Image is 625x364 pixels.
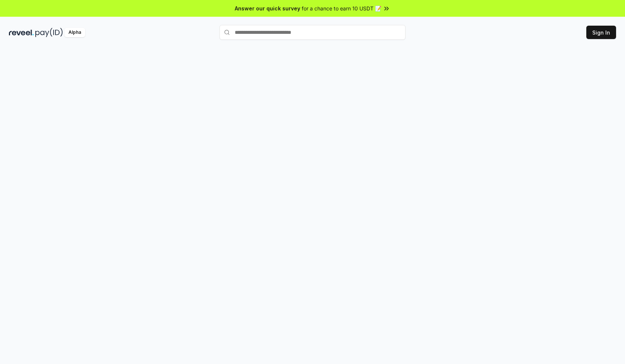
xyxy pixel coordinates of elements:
[235,4,300,12] span: Answer our quick survey
[35,28,63,37] img: pay_id
[586,26,616,39] button: Sign In
[64,28,85,37] div: Alpha
[9,28,34,37] img: reveel_dark
[302,4,381,12] span: for a chance to earn 10 USDT 📝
